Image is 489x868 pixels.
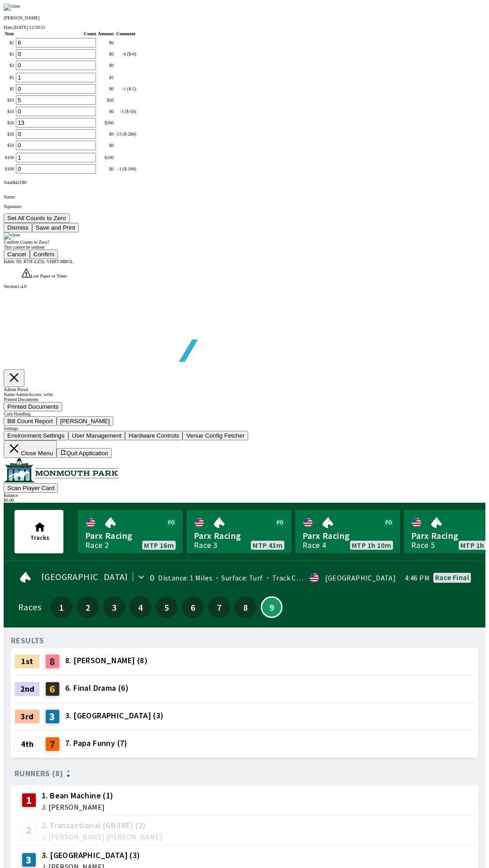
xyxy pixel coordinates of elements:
span: [GEOGRAPHIC_DATA] [41,573,128,580]
th: Note [5,31,14,37]
td: $ 5 [5,72,14,83]
div: 3 [45,709,60,724]
img: close [4,232,20,240]
button: Venue Config Fetcher [182,431,248,440]
div: -1 ($-5) [115,86,136,91]
button: Printed Documents [4,402,62,411]
button: Set All Counts to Zero [4,213,70,223]
button: 9 [261,596,283,618]
td: $ 2 [5,60,14,71]
div: 7 [45,737,60,751]
img: global tote logo [24,289,284,384]
a: Parx RacingRace 4MTP 1h 10m [295,510,400,553]
img: close [4,4,20,11]
div: Public ID: [4,259,485,264]
td: $ 100 [5,164,14,174]
span: 1 [53,604,70,610]
div: 3rd [14,709,40,724]
td: $ 50 [5,140,14,151]
button: [PERSON_NAME] [57,416,114,426]
button: Cancel [4,250,30,259]
div: -5 ($-50) [115,109,136,114]
div: Balance [4,493,485,498]
th: Comment [115,31,137,37]
div: $ 260 [98,120,114,125]
div: Name: Admin Access: write [4,392,485,397]
div: -1 ($-100) [115,166,136,171]
div: $ 0 [98,63,114,68]
div: $ 0 [98,86,114,91]
p: [PERSON_NAME] [4,15,485,20]
button: Confirm [30,250,58,259]
span: MTP 16m [144,542,174,549]
span: 7 [211,604,228,610]
div: RESULTS [11,637,44,644]
div: Total [4,180,485,185]
span: Surface: Turf [212,573,263,582]
div: This cannot be undone [4,245,485,250]
span: 6 [184,604,201,610]
button: 1 [51,596,72,618]
div: 3 [22,853,36,867]
span: 9 [264,605,279,609]
div: $ 0 [98,143,114,148]
button: 3 [103,596,125,618]
div: 1st [14,654,40,669]
td: $ 5 [5,84,14,94]
td: $ 100 [5,152,14,163]
span: 4 [132,604,149,610]
td: $ 10 [5,95,14,105]
div: 2 [22,823,36,837]
span: Track Condition: Heavy [263,573,347,582]
div: Version 1.4.0 [4,284,485,289]
td: $ 1 [5,38,14,48]
button: Scan Player Card [4,483,58,493]
td: $ 20 [5,129,14,139]
div: Race 3 [194,542,217,549]
span: Distance: 1 Miles [158,573,212,582]
span: 7. Papa Funny (7) [65,737,128,749]
div: Race 4 [302,542,326,549]
div: 1 [22,793,36,807]
span: 8. [PERSON_NAME] (8) [65,655,148,666]
th: Amount [97,31,114,37]
th: Count [15,31,96,37]
div: [GEOGRAPHIC_DATA] [325,574,396,581]
div: Settings [4,426,485,431]
span: J: [PERSON_NAME] [PERSON_NAME] [42,833,163,840]
button: Save and Print [32,223,79,232]
td: $ 10 [5,106,14,117]
span: 4:46 PM [405,574,430,581]
td: $ 20 [5,118,14,128]
span: 6. Final Drama (6) [65,682,129,694]
span: Runners (8) [14,770,63,777]
div: $ 0 [98,109,114,114]
div: Printed Documents [4,397,485,402]
p: Name: [4,194,485,199]
div: $ 0 [98,166,114,171]
button: 4 [129,596,151,618]
img: venue logo [4,458,118,482]
span: MTP 1h 10m [352,542,391,549]
div: 8 [45,654,60,669]
div: Runners (8) [14,769,475,778]
span: 8 [237,604,254,610]
div: $ 50 [98,98,114,103]
button: 7 [208,596,230,618]
button: 8 [235,596,256,618]
div: Race 2 [85,542,109,549]
span: Low Paper or Toner [31,274,67,278]
span: Parx Racing [302,530,393,542]
div: 6 [45,682,60,696]
span: MTP 43m [253,542,283,549]
div: $ 5 [98,75,114,80]
span: B7JF-LZ5L-VHBT-MBOL [24,259,73,264]
span: $ 421 [13,180,22,185]
span: $ 0 [22,180,26,185]
div: $ 6 [98,40,114,45]
span: 3. [GEOGRAPHIC_DATA] (3) [65,710,164,722]
span: J: [PERSON_NAME] [42,803,114,811]
td: $ 1 [5,49,14,59]
div: 0 [150,574,154,581]
div: Race final [435,574,469,581]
